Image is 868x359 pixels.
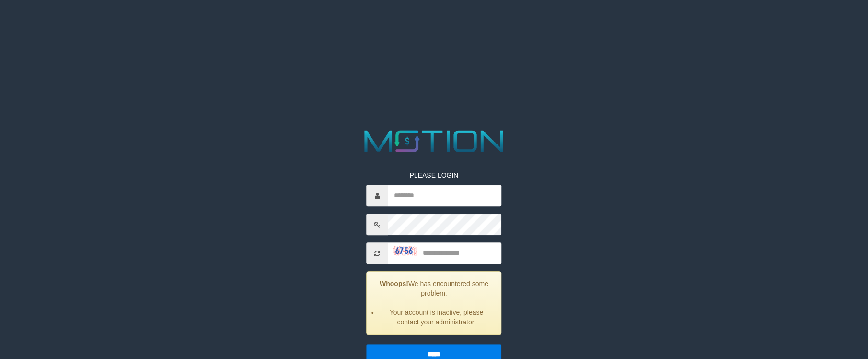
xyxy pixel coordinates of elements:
[393,246,417,255] img: captcha
[367,171,502,180] p: PLEASE LOGIN
[379,308,494,327] li: Your account is inactive, please contact your administrator.
[367,272,502,335] div: We has encountered some problem.
[380,280,408,288] strong: Whoops!
[358,126,510,156] img: MOTION_logo.png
